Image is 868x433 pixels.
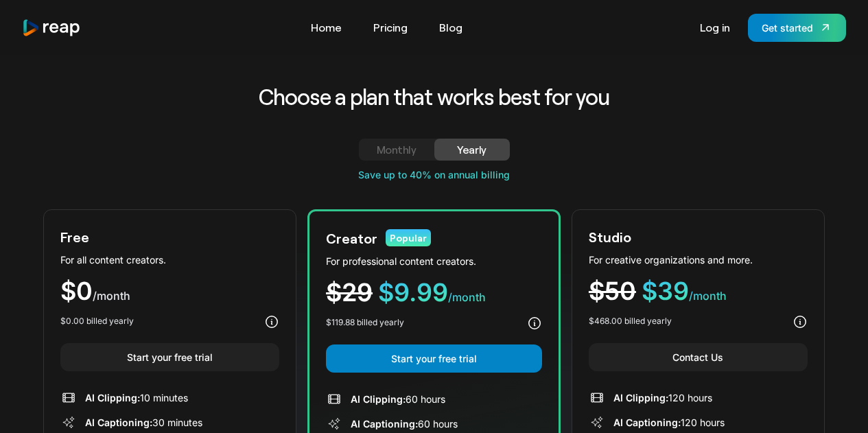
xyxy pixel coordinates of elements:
[60,315,134,327] div: $0.00 billed yearly
[613,415,725,430] div: 120 hours
[589,226,631,247] div: Studio
[351,417,458,431] div: 60 hours
[589,343,808,371] a: Contact Us
[43,167,825,182] div: Save up to 40% on annual billing
[613,392,668,403] span: AI Clipping:
[85,392,140,403] span: AI Clipping:
[151,82,717,111] h2: Choose a plan that works best for you
[448,290,486,304] span: /month
[85,415,202,430] div: 30 minutes
[60,343,279,371] a: Start your free trial
[351,393,406,405] span: AI Clipping:
[93,289,130,303] span: /month
[351,392,445,406] div: 60 hours
[326,316,404,329] div: $119.88 billed yearly
[60,253,279,267] div: For all content creators.
[589,276,636,306] span: $50
[748,14,846,42] a: Get started
[304,16,349,38] a: Home
[85,390,188,405] div: 10 minutes
[613,417,681,428] span: AI Captioning:
[689,289,727,303] span: /month
[589,315,672,327] div: $468.00 billed yearly
[613,390,712,405] div: 120 hours
[326,277,373,307] span: $29
[326,344,542,373] a: Start your free trial
[432,16,469,38] a: Blog
[762,21,813,35] div: Get started
[378,277,448,307] span: $9.99
[642,276,689,306] span: $39
[366,16,414,38] a: Pricing
[386,229,431,246] div: Popular
[693,16,737,38] a: Log in
[451,141,493,158] div: Yearly
[22,19,81,37] img: reap logo
[60,226,89,247] div: Free
[85,417,152,428] span: AI Captioning:
[351,418,418,430] span: AI Captioning:
[326,254,542,268] div: For professional content creators.
[60,279,279,304] div: $0
[375,141,418,158] div: Monthly
[326,228,377,248] div: Creator
[589,253,808,267] div: For creative organizations and more.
